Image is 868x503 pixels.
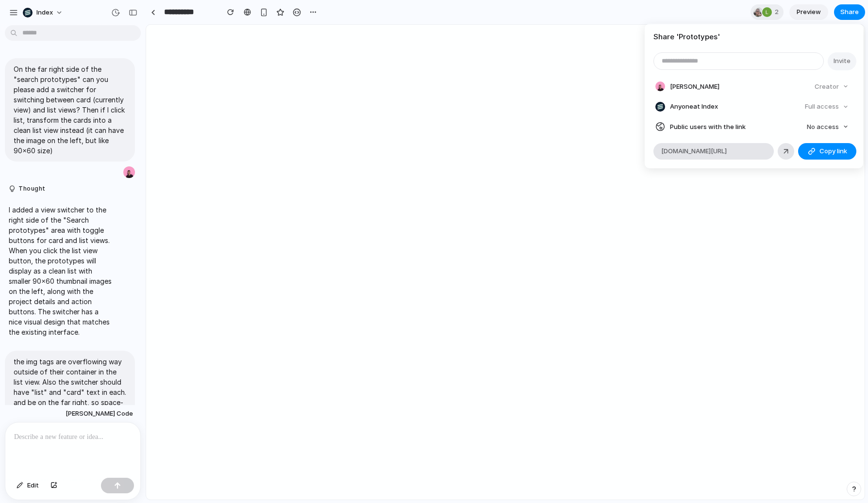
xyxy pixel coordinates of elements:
[670,102,718,112] span: Anyone at Index
[653,32,854,43] h4: Share ' Prototypes '
[819,146,847,156] span: Copy link
[670,122,746,132] span: Public users with the link
[653,143,774,160] div: [DOMAIN_NAME][URL]
[807,122,839,132] span: No access
[670,82,719,92] span: [PERSON_NAME]
[798,143,856,160] button: Copy link
[661,146,727,156] span: [DOMAIN_NAME][URL]
[803,120,852,134] button: No access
